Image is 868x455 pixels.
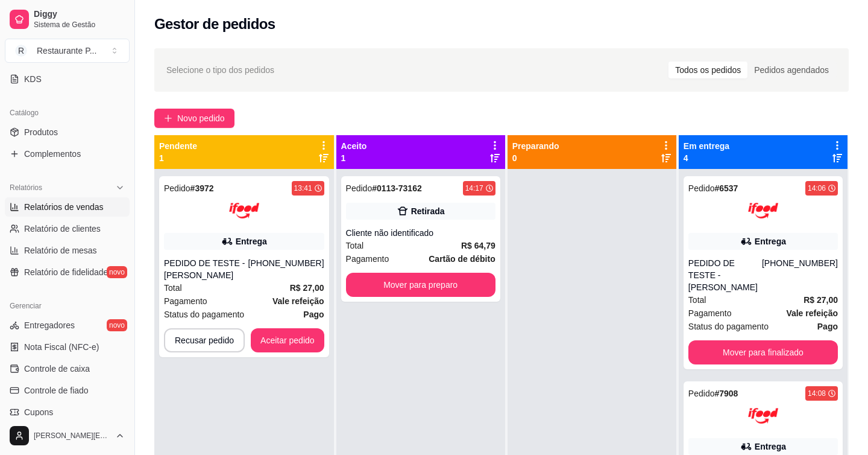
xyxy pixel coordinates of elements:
[24,244,97,256] span: Relatório de mesas
[164,308,244,321] span: Status do pagamento
[808,389,826,398] div: 14:08
[5,316,130,335] a: Entregadoresnovo
[688,257,762,293] div: PEDIDO DE TESTE - [PERSON_NAME]
[24,223,101,235] span: Relatório de clientes
[5,39,130,63] button: Select a team
[164,281,182,294] span: Total
[808,183,826,193] div: 14:06
[5,103,130,122] div: Catálogo
[190,183,214,193] strong: # 3972
[668,62,747,78] div: Todos os pedidos
[164,257,248,281] div: PEDIDO DE TESTE - [PERSON_NAME]
[346,273,495,297] button: Mover para preparo
[5,402,130,422] a: Cupons
[755,441,786,453] div: Entrega
[154,109,234,128] button: Novo pedido
[688,183,715,193] span: Pedido
[248,257,324,281] div: [PHONE_NUMBER]
[5,144,130,164] a: Complementos
[762,257,838,293] div: [PHONE_NUMBER]
[5,296,130,316] div: Gerenciar
[512,152,559,164] p: 0
[346,227,495,239] div: Cliente não identificado
[34,9,125,20] span: Diggy
[688,307,732,320] span: Pagamento
[684,152,729,164] p: 4
[411,205,445,217] div: Retirada
[5,359,130,378] a: Controle de caixa
[5,122,130,142] a: Produtos
[24,201,104,213] span: Relatórios de vendas
[5,69,130,89] a: KDS
[5,337,130,357] a: Nota Fiscal (NFC-e)
[251,328,324,352] button: Aceitar pedido
[154,14,275,34] h2: Gestor de pedidos
[755,235,786,247] div: Entrega
[5,197,130,217] a: Relatórios de vendas
[15,45,27,57] span: R
[24,266,108,278] span: Relatório de fidelidade
[159,140,197,152] p: Pendente
[159,152,197,164] p: 1
[303,310,324,319] strong: Pago
[747,62,835,78] div: Pedidos agendados
[24,406,53,418] span: Cupons
[465,183,483,193] div: 14:17
[714,183,738,193] strong: # 6537
[429,254,495,264] strong: Cartão de débito
[24,319,75,331] span: Entregadores
[164,114,172,122] span: plus
[229,196,259,226] img: ifood
[688,293,706,307] span: Total
[5,241,130,260] a: Relatório de mesas
[24,126,58,138] span: Produtos
[372,183,422,193] strong: # 0113-73162
[346,252,389,266] span: Pagamento
[10,183,42,192] span: Relatórios
[24,363,90,375] span: Controle de caixa
[684,140,729,152] p: Em entrega
[34,431,110,441] span: [PERSON_NAME][EMAIL_ADDRESS][DOMAIN_NAME]
[714,389,738,398] strong: # 7908
[24,384,89,396] span: Controle de fiado
[341,152,367,164] p: 1
[786,308,838,318] strong: Vale refeição
[346,239,364,252] span: Total
[688,320,769,333] span: Status do pagamento
[5,5,130,34] a: DiggySistema de Gestão
[290,283,324,293] strong: R$ 27,00
[24,341,99,353] span: Nota Fiscal (NFC-e)
[5,219,130,238] a: Relatório de clientes
[512,140,559,152] p: Preparando
[37,45,96,57] div: Restaurante P ...
[177,112,225,125] span: Novo pedido
[24,148,81,160] span: Complementos
[272,296,324,306] strong: Vale refeição
[236,235,267,247] div: Entrega
[817,322,838,331] strong: Pago
[748,196,778,226] img: ifood
[164,294,207,308] span: Pagamento
[164,183,190,193] span: Pedido
[688,389,715,398] span: Pedido
[688,340,838,364] button: Mover para finalizado
[461,241,495,250] strong: R$ 64,79
[24,73,42,85] span: KDS
[346,183,373,193] span: Pedido
[166,63,274,77] span: Selecione o tipo dos pedidos
[5,262,130,282] a: Relatório de fidelidadenovo
[34,20,125,30] span: Sistema de Gestão
[5,381,130,400] a: Controle de fiado
[5,421,130,450] button: [PERSON_NAME][EMAIL_ADDRESS][DOMAIN_NAME]
[748,401,778,431] img: ifood
[341,140,367,152] p: Aceito
[164,328,245,352] button: Recusar pedido
[294,183,312,193] div: 13:41
[804,295,838,305] strong: R$ 27,00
